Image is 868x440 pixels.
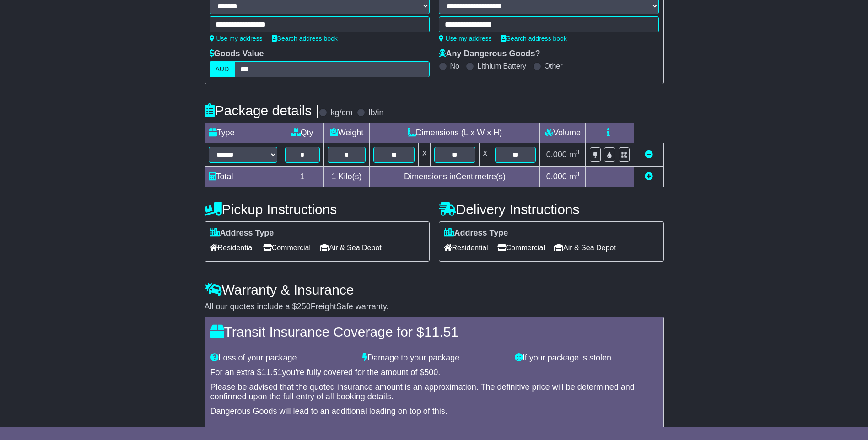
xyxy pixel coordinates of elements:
a: Search address book [501,35,567,42]
h4: Delivery Instructions [439,202,664,217]
label: No [450,62,459,70]
td: 1 [281,167,323,187]
a: Remove this item [645,150,653,159]
div: If your package is stolen [510,353,663,363]
span: Residential [210,241,254,255]
label: lb/in [368,108,383,118]
label: Address Type [210,228,274,238]
td: Weight [323,123,370,143]
a: Add new item [645,172,653,181]
span: Commercial [497,241,545,255]
div: Please be advised that the quoted insurance amount is an approximation. The definitive price will... [210,382,658,402]
div: For an extra $ you're fully covered for the amount of $ . [210,368,658,378]
div: Loss of your package [206,353,358,363]
span: 500 [424,368,438,377]
h4: Transit Insurance Coverage for $ [210,324,658,339]
td: x [479,143,491,167]
label: Goods Value [210,49,264,59]
label: kg/cm [330,108,352,118]
td: Dimensions (L x W x H) [370,123,540,143]
span: m [569,150,580,159]
span: Residential [444,241,488,255]
span: 11.51 [262,368,282,377]
div: Damage to your package [358,353,510,363]
td: Dimensions in Centimetre(s) [370,167,540,187]
label: Other [545,62,563,70]
span: 11.51 [424,324,458,339]
sup: 3 [576,149,580,156]
div: Dangerous Goods will lead to an additional loading on top of this. [210,407,658,417]
span: 0.000 [546,172,567,181]
span: Air & Sea Depot [554,241,616,255]
td: x [419,143,431,167]
sup: 3 [576,171,580,177]
td: Qty [281,123,323,143]
span: Air & Sea Depot [320,241,382,255]
h4: Warranty & Insurance [205,282,664,297]
span: 250 [297,302,311,311]
td: Volume [540,123,586,143]
td: Type [205,123,281,143]
label: Address Type [444,228,508,238]
span: 0.000 [546,150,567,159]
span: m [569,172,580,181]
td: Kilo(s) [323,167,370,187]
a: Use my address [210,35,263,42]
label: AUD [210,61,235,77]
label: Any Dangerous Goods? [439,49,540,59]
a: Use my address [439,35,492,42]
h4: Package details | [205,103,319,118]
a: Search address book [272,35,338,42]
span: Commercial [263,241,311,255]
td: Total [205,167,281,187]
div: All our quotes include a $ FreightSafe warranty. [205,302,664,312]
label: Lithium Battery [477,62,526,70]
h4: Pickup Instructions [205,202,430,217]
span: 1 [331,172,336,181]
